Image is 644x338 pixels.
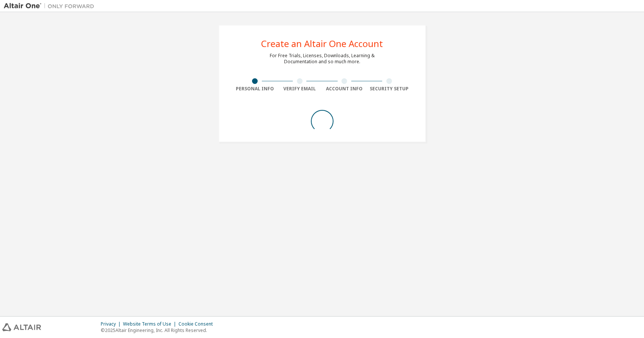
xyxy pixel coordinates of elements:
[233,86,278,92] div: Personal Info
[4,2,98,10] img: Altair One
[101,321,123,327] div: Privacy
[2,323,41,331] img: altair_logo.svg
[367,86,412,92] div: Security Setup
[261,39,383,48] div: Create an Altair One Account
[277,86,322,92] div: Verify Email
[123,321,178,327] div: Website Terms of Use
[322,86,367,92] div: Account Info
[178,321,217,327] div: Cookie Consent
[101,327,217,333] p: © 2025 Altair Engineering, Inc. All Rights Reserved.
[270,53,375,65] div: For Free Trials, Licenses, Downloads, Learning & Documentation and so much more.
